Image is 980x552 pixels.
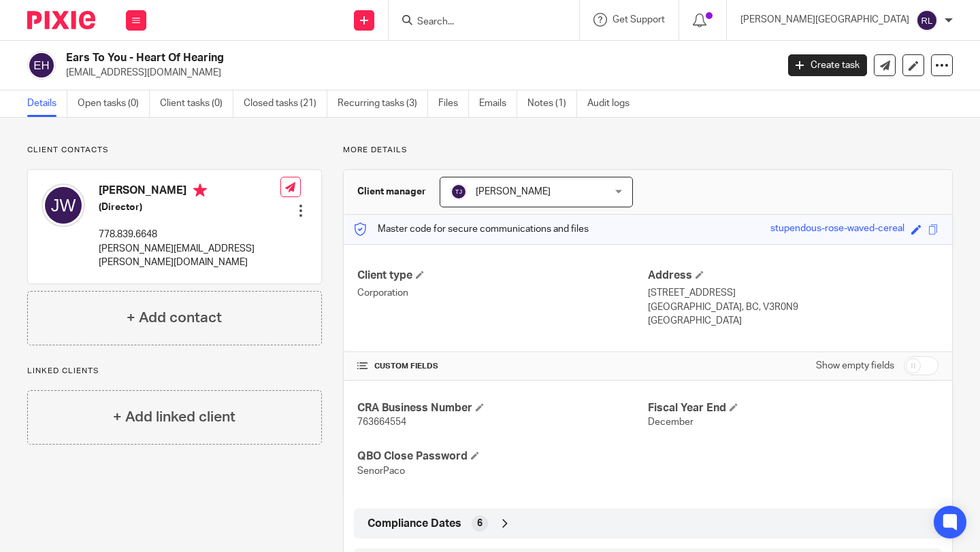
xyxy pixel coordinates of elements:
a: Notes (1) [527,90,577,117]
h2: Ears To You - Heart Of Hearing [66,51,627,65]
a: Client tasks (0) [160,90,233,117]
p: [PERSON_NAME][EMAIL_ADDRESS][PERSON_NAME][DOMAIN_NAME] [99,242,280,270]
img: svg%3E [451,184,467,200]
p: [GEOGRAPHIC_DATA], BC, V3R0N9 [648,300,938,314]
span: Get Support [612,15,665,24]
span: 6 [477,517,483,530]
span: 763664554 [357,417,406,427]
p: [STREET_ADDRESS] [648,286,938,300]
a: Open tasks (0) [78,90,150,117]
h3: Client manager [357,185,426,199]
p: [GEOGRAPHIC_DATA] [648,314,938,328]
img: svg%3E [27,51,56,80]
img: svg%3E [42,184,85,227]
h5: (Director) [99,201,280,214]
h4: + Add linked client [113,407,235,428]
h4: Client type [357,269,648,283]
p: Corporation [357,286,648,300]
h4: + Add contact [127,307,222,328]
p: Master code for secure communications and files [354,222,589,236]
span: SenorPaco [357,466,405,476]
h4: [PERSON_NAME] [99,184,280,201]
a: Files [438,90,469,117]
h4: CRA Business Number [357,401,648,415]
img: svg%3E [916,10,938,31]
a: Emails [479,90,517,117]
p: More details [343,145,953,156]
span: December [648,417,693,427]
div: stupendous-rose-waved-cereal [770,222,904,237]
a: Create task [788,54,867,76]
p: Linked clients [27,366,322,377]
h4: Fiscal Year End [648,401,938,415]
span: Compliance Dates [367,517,461,531]
p: 778.839.6648 [99,228,280,241]
a: Recurring tasks (3) [338,90,428,117]
label: Show empty fields [816,359,894,373]
a: Details [27,90,67,117]
h4: CUSTOM FIELDS [357,361,648,372]
a: Closed tasks (21) [244,90,327,117]
h4: QBO Close Password [357,449,648,464]
p: [PERSON_NAME][GEOGRAPHIC_DATA] [740,13,909,27]
p: [EMAIL_ADDRESS][DOMAIN_NAME] [66,66,768,80]
input: Search [416,16,538,29]
h4: Address [648,269,938,283]
a: Audit logs [587,90,640,117]
p: Client contacts [27,145,322,156]
img: Pixie [27,11,95,29]
i: Primary [193,184,207,197]
span: [PERSON_NAME] [476,187,551,196]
